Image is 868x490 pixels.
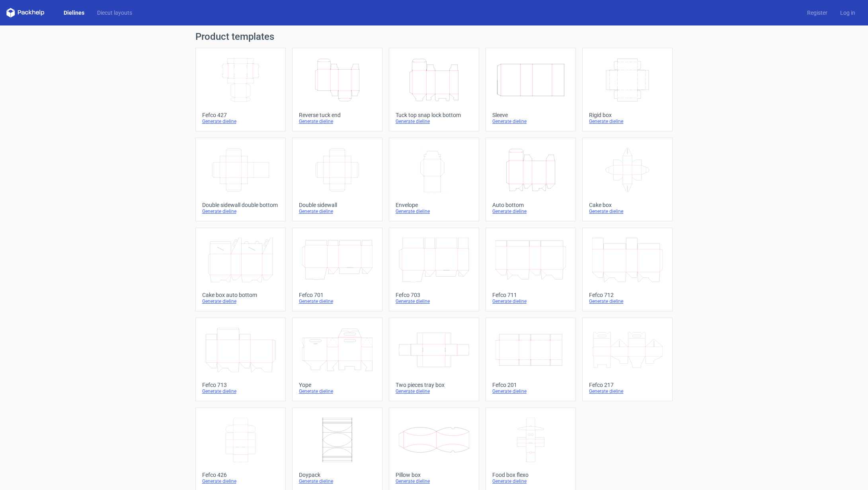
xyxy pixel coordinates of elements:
[486,228,576,311] a: Fefco 711Generate dieline
[292,48,382,131] a: Reverse tuck endGenerate dieline
[299,478,376,484] div: Generate dieline
[396,202,472,208] div: Envelope
[396,472,472,478] div: Pillow box
[195,318,286,401] a: Fefco 713Generate dieline
[492,298,569,305] div: Generate dieline
[486,318,576,401] a: Fefco 201Generate dieline
[396,118,472,125] div: Generate dieline
[299,382,376,388] div: Yope
[389,228,479,311] a: Fefco 703Generate dieline
[492,472,569,478] div: Food box flexo
[202,208,279,215] div: Generate dieline
[202,382,279,388] div: Fefco 713
[396,112,472,118] div: Tuck top snap lock bottom
[834,9,862,17] a: Log in
[589,112,666,118] div: Rigid box
[389,318,479,401] a: Two pieces tray boxGenerate dieline
[396,298,472,305] div: Generate dieline
[396,388,472,394] div: Generate dieline
[299,208,376,215] div: Generate dieline
[299,298,376,305] div: Generate dieline
[582,318,673,401] a: Fefco 217Generate dieline
[589,208,666,215] div: Generate dieline
[202,478,279,484] div: Generate dieline
[195,32,673,41] h1: Product templates
[492,202,569,208] div: Auto bottom
[299,112,376,118] div: Reverse tuck end
[292,318,382,401] a: YopeGenerate dieline
[589,118,666,125] div: Generate dieline
[582,228,673,311] a: Fefco 712Generate dieline
[396,292,472,298] div: Fefco 703
[299,202,376,208] div: Double sidewall
[299,118,376,125] div: Generate dieline
[195,138,286,221] a: Double sidewall double bottomGenerate dieline
[492,382,569,388] div: Fefco 201
[202,292,279,298] div: Cake box auto bottom
[202,298,279,305] div: Generate dieline
[389,138,479,221] a: EnvelopeGenerate dieline
[589,382,666,388] div: Fefco 217
[299,472,376,478] div: Doypack
[202,472,279,478] div: Fefco 426
[492,112,569,118] div: Sleeve
[582,138,673,221] a: Cake boxGenerate dieline
[292,138,382,221] a: Double sidewallGenerate dieline
[195,48,286,131] a: Fefco 427Generate dieline
[202,202,279,208] div: Double sidewall double bottom
[492,388,569,394] div: Generate dieline
[202,112,279,118] div: Fefco 427
[396,478,472,484] div: Generate dieline
[299,388,376,394] div: Generate dieline
[202,388,279,394] div: Generate dieline
[589,202,666,208] div: Cake box
[492,208,569,215] div: Generate dieline
[589,298,666,305] div: Generate dieline
[389,48,479,131] a: Tuck top snap lock bottomGenerate dieline
[801,9,834,17] a: Register
[396,208,472,215] div: Generate dieline
[396,382,472,388] div: Two pieces tray box
[492,292,569,298] div: Fefco 711
[589,388,666,394] div: Generate dieline
[202,118,279,125] div: Generate dieline
[582,48,673,131] a: Rigid boxGenerate dieline
[486,138,576,221] a: Auto bottomGenerate dieline
[589,292,666,298] div: Fefco 712
[299,292,376,298] div: Fefco 701
[195,228,286,311] a: Cake box auto bottomGenerate dieline
[486,48,576,131] a: SleeveGenerate dieline
[57,9,91,17] a: Dielines
[492,118,569,125] div: Generate dieline
[292,228,382,311] a: Fefco 701Generate dieline
[91,9,138,17] a: Diecut layouts
[492,478,569,484] div: Generate dieline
